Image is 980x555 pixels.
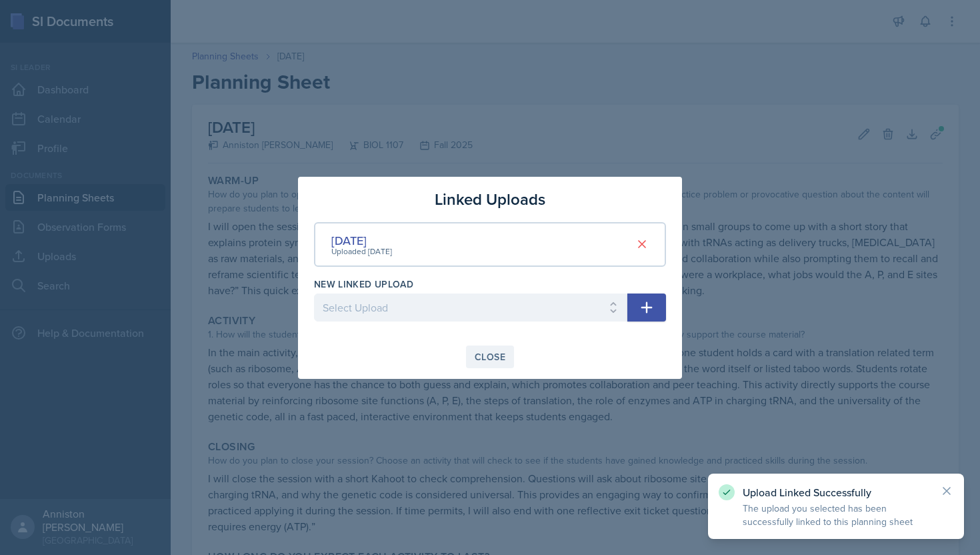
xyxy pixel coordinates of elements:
h3: Linked Uploads [435,187,545,211]
label: New Linked Upload [314,277,413,291]
p: Upload Linked Successfully [743,486,929,499]
div: [DATE] [331,231,392,249]
div: Close [475,352,505,362]
p: The upload you selected has been successfully linked to this planning sheet [743,502,929,528]
button: Close [466,346,514,368]
div: Uploaded [DATE] [331,245,392,257]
